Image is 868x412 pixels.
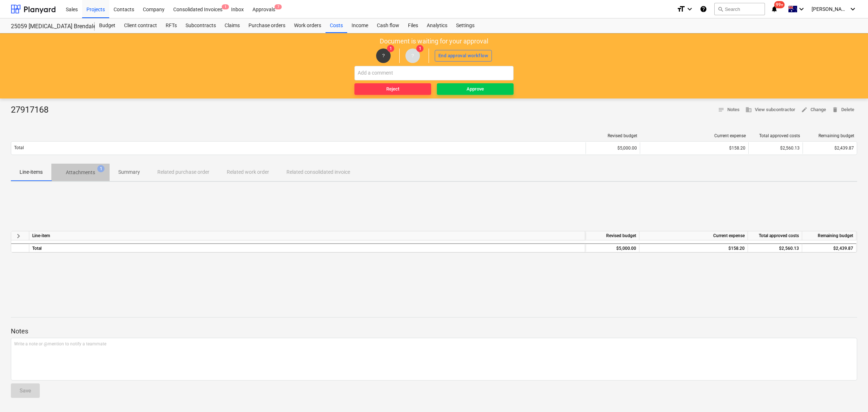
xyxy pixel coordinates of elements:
[642,244,745,253] div: $158.20
[411,53,414,58] span: ?
[718,106,740,114] span: Notes
[643,146,745,151] div: $158.20
[748,243,802,252] div: $2,560.13
[29,231,585,240] div: Line-item
[832,106,854,114] span: Delete
[585,243,639,252] div: $5,000.00
[275,4,282,9] span: 7
[585,231,639,240] div: Revised budget
[66,169,95,176] p: Attachments
[354,83,431,95] button: Reject
[404,18,422,33] a: Files
[29,243,585,252] div: Total
[347,18,373,33] a: Income
[677,5,685,13] i: format_size
[386,85,399,93] div: Reject
[20,168,43,176] p: Line-items
[14,232,23,240] span: keyboard_arrow_right
[244,18,290,33] a: Purchase orders
[718,6,723,12] span: search
[325,18,347,33] a: Costs
[435,50,492,62] button: End approval workflow
[97,165,105,172] span: 1
[700,5,707,13] i: Knowledge base
[437,83,514,95] button: Approve
[806,133,854,138] div: Remaining budget
[422,18,452,33] a: Analytics
[11,23,86,30] div: 25059 [MEDICAL_DATA] Brendale Re-roof and New Shed
[222,4,229,9] span: 1
[834,146,854,151] span: $2,439.87
[639,231,748,240] div: Current expense
[743,104,798,115] button: View subcontractor
[848,5,857,13] i: keyboard_arrow_down
[467,85,484,93] div: Approve
[290,18,325,33] a: Work orders
[752,133,800,138] div: Total approved costs
[748,142,803,154] div: $2,560.13
[161,18,181,33] a: RFTs
[832,106,838,113] span: delete
[771,5,778,13] i: notifications
[745,106,795,114] span: View subcontractor
[382,53,384,58] span: ?
[797,5,806,13] i: keyboard_arrow_down
[354,66,514,80] input: Add a comment
[387,45,394,52] span: 1
[774,1,785,8] span: 99+
[220,18,244,33] a: Claims
[14,145,24,151] p: Total
[95,18,120,33] a: Budget
[714,3,765,15] button: Search
[118,168,140,176] p: Summary
[745,106,752,113] span: business
[586,142,640,154] div: $5,000.00
[685,5,694,13] i: keyboard_arrow_down
[181,18,220,33] a: Subcontracts
[798,104,829,115] button: Change
[11,104,54,116] div: 27917168
[802,231,856,240] div: Remaining budget
[801,106,826,114] span: Change
[802,243,856,252] div: $2,439.87
[380,37,488,46] p: Document is waiting for your approval
[718,106,724,113] span: notes
[589,133,637,138] div: Revised budget
[452,18,479,33] a: Settings
[832,377,868,412] iframe: Chat Widget
[405,49,420,63] div: ?
[373,18,404,33] a: Cash flow
[120,18,161,33] a: Client contract
[643,133,746,138] div: Current expense
[748,231,802,240] div: Total approved costs
[801,106,808,113] span: edit
[11,327,857,336] p: Notes
[416,45,424,52] span: 1
[438,52,488,60] div: End approval workflow
[715,104,743,115] button: Notes
[376,49,391,63] div: ?
[812,6,848,12] span: [PERSON_NAME]
[829,104,857,115] button: Delete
